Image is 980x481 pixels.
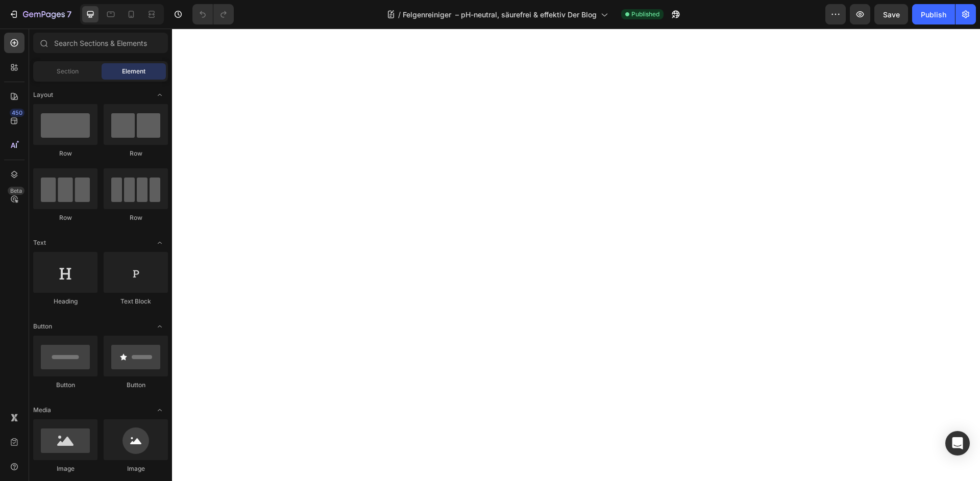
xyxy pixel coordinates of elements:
[403,9,597,20] span: Felgenreiniger – pH-neutral, säurefrei & effektiv Der Blog
[104,149,168,158] div: Row
[67,8,71,20] p: 7
[33,33,168,53] input: Search Sections & Elements
[945,431,970,455] div: Open Intercom Messenger
[192,4,234,24] div: Undo/Redo
[152,318,168,335] span: Toggle open
[883,10,900,19] span: Save
[874,4,908,24] button: Save
[33,90,53,99] span: Layout
[104,381,168,390] div: Button
[104,213,168,222] div: Row
[912,4,955,24] button: Publish
[122,67,145,76] span: Element
[398,9,401,20] span: /
[172,29,980,481] iframe: Design area
[33,381,97,390] div: Button
[33,297,97,306] div: Heading
[631,10,659,19] span: Published
[33,238,46,247] span: Text
[4,4,76,24] button: 7
[152,235,168,251] span: Toggle open
[104,464,168,473] div: Image
[33,406,51,415] span: Media
[152,402,168,418] span: Toggle open
[104,297,168,306] div: Text Block
[921,9,946,20] div: Publish
[8,187,24,195] div: Beta
[152,87,168,103] span: Toggle open
[33,149,97,158] div: Row
[57,67,79,76] span: Section
[33,213,97,222] div: Row
[33,464,97,473] div: Image
[33,322,52,331] span: Button
[10,109,24,117] div: 450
